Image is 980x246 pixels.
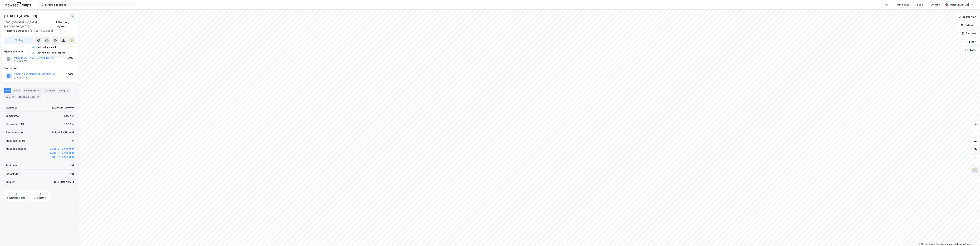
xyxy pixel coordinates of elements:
[6,139,25,143] div: Antall leietakere
[66,72,73,76] div: 100%
[36,51,65,54] div: Last ned matrikkelrapport
[6,196,25,199] div: Reguleringsplaner
[66,56,73,60] div: 100%
[949,3,969,7] div: [PERSON_NAME]
[4,88,11,93] div: Info
[6,172,19,176] div: Festegrunn
[14,60,28,63] div: 919 943 785
[37,89,41,92] div: 5
[6,2,31,7] img: logo.a4113a55bc3d86da70a041830d287a7e.svg
[963,229,980,246] iframe: Chat Widget
[56,20,75,29] div: Lillestrøm, 81/106
[13,88,21,93] div: Eiere
[4,50,75,54] div: Hjemmelshaver
[51,130,74,135] div: Boligblokk, Handel
[919,243,928,245] a: Mapbox
[947,243,964,245] a: Improve this map
[6,163,17,168] div: Punktleie
[64,122,74,126] div: 5 032 ㎡
[885,3,889,7] div: Kart
[4,94,16,99] div: ESG
[917,3,923,7] div: Bolig
[66,89,69,92] div: 1
[959,30,979,37] button: Analyse
[963,47,979,53] button: Tags
[958,22,979,29] button: Datasett
[962,38,979,45] button: Filter
[4,20,56,29] div: 2000, [GEOGRAPHIC_DATA], [GEOGRAPHIC_DATA]
[6,147,26,151] div: Anleggseiendom
[4,29,72,33] div: [STREET_ADDRESS]
[4,66,75,70] div: Gårdeiere
[44,2,132,7] input: Søk på adresse, matrikkel, gårdeiere, leietakere eller personer
[50,147,74,151] button: 3205-81-2710-0-0
[955,13,979,20] button: Bokmerker
[64,114,74,118] div: 5 927 ㎡
[4,37,34,44] button: Tag
[6,106,17,110] div: Matrikkel
[6,114,19,118] div: Tomteareal
[14,76,27,79] div: 927 661 314
[23,88,42,93] div: Leietakere
[72,139,74,143] div: 5
[931,3,940,7] div: Verktøy
[17,94,41,99] div: Transaksjoner
[51,106,74,110] div: 3205-81-106-0-0
[4,13,38,19] div: [STREET_ADDRESS]
[4,29,30,32] span: Tilhørende adresser:
[34,196,46,199] div: Miljøstatus
[897,3,909,7] div: Mine Tags
[929,243,946,245] a: OpenStreetMap
[6,130,23,135] div: Eiendomstype
[36,46,56,49] div: Last ned grunnbok
[6,122,25,126] div: Bruksareal (BRA)
[50,155,74,159] button: 3205-81-2722-0-0
[50,151,74,155] button: 3205-81-2716-0-0
[972,167,978,174] img: Z
[36,95,40,99] div: 14
[54,180,74,184] div: [PERSON_NAME]
[70,172,74,176] div: Nei
[70,163,74,168] div: Nei
[43,88,56,93] div: Datasett
[58,88,70,93] div: Bygg
[6,180,15,184] div: Tinglyst
[11,95,14,99] div: 61
[963,229,980,246] div: Kontrollprogram for chat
